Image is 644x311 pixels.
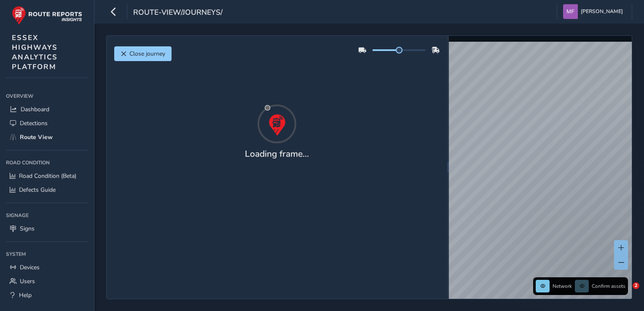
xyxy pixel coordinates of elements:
[6,183,88,197] a: Defects Guide
[20,133,53,141] span: Route View
[6,169,88,183] a: Road Condition (Beta)
[6,222,88,236] a: Signs
[6,288,88,302] a: Help
[12,6,82,25] img: rr logo
[245,149,309,159] h4: Loading frame...
[6,260,88,274] a: Devices
[563,4,626,19] button: [PERSON_NAME]
[6,248,88,260] div: System
[20,119,48,127] span: Detections
[114,46,172,61] button: Close journey
[19,172,76,180] span: Road Condition (Beta)
[6,90,88,102] div: Overview
[133,7,223,19] span: route-view/journeys/
[563,4,578,19] img: diamond-layout
[6,130,88,144] a: Route View
[20,263,40,271] span: Devices
[19,186,56,194] span: Defects Guide
[12,33,58,72] span: ESSEX HIGHWAYS ANALYTICS PLATFORM
[6,116,88,130] a: Detections
[6,274,88,288] a: Users
[6,209,88,222] div: Signage
[21,105,49,113] span: Dashboard
[129,50,165,58] span: Close journey
[6,102,88,116] a: Dashboard
[19,291,32,299] span: Help
[20,277,35,285] span: Users
[581,4,623,19] span: [PERSON_NAME]
[6,156,88,169] div: Road Condition
[20,225,35,233] span: Signs
[615,282,636,303] iframe: Intercom live chat
[633,282,639,289] span: 2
